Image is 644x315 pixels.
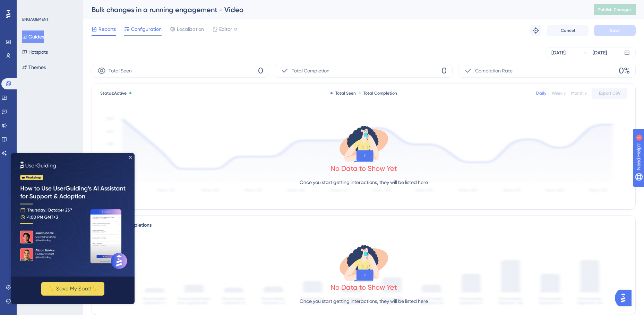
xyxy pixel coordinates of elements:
[619,65,630,76] span: 0%
[30,129,93,142] button: ✨ Save My Spot!✨
[100,90,127,96] span: Status:
[92,5,577,15] div: Bulk changes in a running engagement - Video
[300,297,428,305] p: Once you start getting interactions, they will be listed here
[330,90,356,96] div: Total Seen
[359,90,397,96] div: Total Completion
[330,282,397,292] div: No Data to Show Yet
[330,164,397,173] div: No Data to Show Yet
[552,90,566,96] div: Weekly
[561,28,575,33] span: Cancel
[475,67,513,75] span: Completion Rate
[98,25,116,33] span: Reports
[598,7,632,12] span: Publish Changes
[22,17,49,22] div: ENGAGEMENT
[571,90,587,96] div: Monthly
[592,88,627,99] button: Export CSV
[594,4,636,15] button: Publish Changes
[131,25,162,33] span: Configuration
[109,67,132,75] span: Total Seen
[22,30,44,43] button: Guides
[219,25,232,33] span: Editor
[292,67,329,75] span: Total Completion
[114,91,127,96] span: Active
[599,90,621,96] span: Export CSV
[48,3,50,9] div: 1
[118,3,121,6] div: Close Preview
[177,25,204,33] span: Localization
[547,25,589,36] button: Cancel
[610,28,620,33] span: Save
[16,2,43,10] span: Need Help?
[594,25,636,36] button: Save
[441,65,447,76] span: 0
[300,178,428,186] p: Once you start getting interactions, they will be listed here
[22,46,48,58] button: Hotspots
[593,49,607,57] div: [DATE]
[551,49,566,57] div: [DATE]
[258,65,263,76] span: 0
[536,90,546,96] div: Daily
[615,288,636,308] iframe: UserGuiding AI Assistant Launcher
[22,61,46,73] button: Themes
